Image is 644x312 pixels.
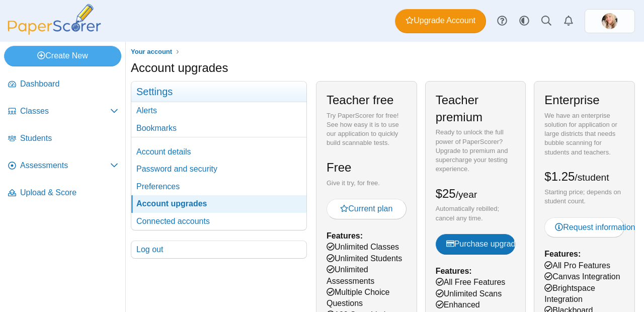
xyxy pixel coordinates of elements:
a: Account details [131,143,306,161]
h2: Teacher premium [436,92,516,125]
a: Alerts [131,102,306,119]
b: Features: [327,231,363,240]
b: Features: [436,267,472,275]
span: Purchase upgrade [446,240,520,248]
a: Password and security [131,161,306,178]
a: Dashboard [4,72,122,97]
a: Upgrade Account [395,9,486,33]
a: Preferences [131,178,306,195]
div: Automatically rebilled; cancel any time. [436,204,516,222]
a: Upload & Score [4,181,122,205]
a: Connected accounts [131,213,306,230]
div: Try PaperScorer for free! See how easy it is to use our application to quickly build scannable te... [327,111,407,148]
a: Request information [544,217,624,238]
small: /student [575,172,609,183]
button: Purchase upgrade [436,234,516,254]
h2: Teacher free [327,92,393,109]
a: Alerts [557,10,580,32]
h1: Account upgrades [131,59,228,76]
img: ps.HV3yfmwQcamTYksb [602,13,618,29]
span: Rachelle Friberg [602,13,618,29]
h2: Free [327,159,351,176]
span: Current plan [340,204,392,213]
span: Upgrade Account [406,15,475,26]
span: Classes [20,106,110,117]
div: Give it try, for free. [327,179,407,188]
h2: Enterprise [544,92,599,109]
a: Create New [4,46,121,66]
a: ps.HV3yfmwQcamTYksb [585,9,635,33]
span: Assessments [20,160,110,171]
span: Your account [131,48,172,55]
span: Upload & Score [20,187,118,198]
h2: $1.25 [544,168,609,185]
div: We have an enterprise solution for application or large districts that needs bubble scanning for ... [544,111,624,157]
div: Ready to unlock the full power of PaperScorer? Upgrade to premium and supercharge your testing ex... [436,128,516,174]
h3: Settings [131,82,306,102]
span: $25 [436,187,477,200]
a: Account upgrades [131,195,306,212]
button: Current plan [327,199,407,219]
span: Dashboard [20,79,118,90]
a: Students [4,127,122,151]
a: Classes [4,100,122,124]
a: Your account [128,46,175,58]
span: Students [20,133,118,144]
a: Bookmarks [131,120,306,137]
a: Log out [131,241,306,258]
span: Request information [555,223,635,231]
img: PaperScorer [4,4,105,35]
div: Starting price; depends on student count. [544,188,624,206]
b: Features: [544,250,581,258]
small: /year [456,189,477,200]
a: PaperScorer [4,28,105,36]
a: Assessments [4,154,122,178]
